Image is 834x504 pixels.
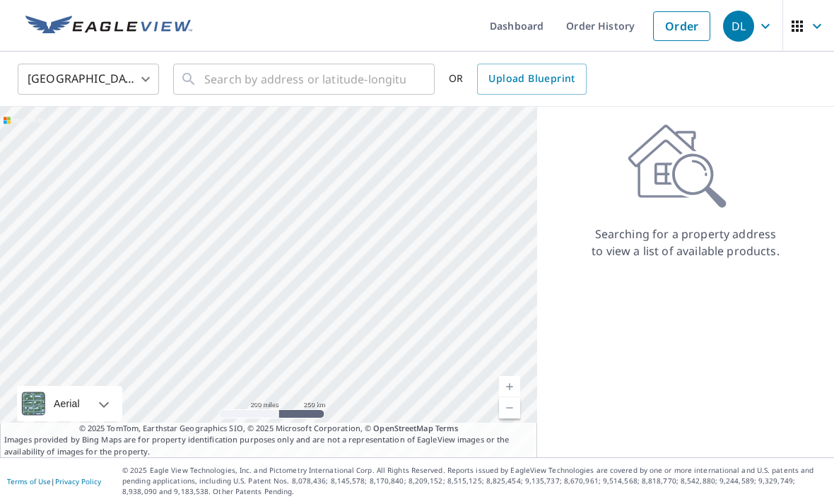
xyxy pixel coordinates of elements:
[449,64,587,95] div: OR
[591,225,780,259] p: Searching for a property address to view a list of available products.
[25,16,192,37] img: EV Logo
[723,11,754,42] div: DL
[435,423,459,433] a: Terms
[79,423,459,435] span: © 2025 TomTom, Earthstar Geographics SIO, © 2025 Microsoft Corporation, ©
[17,386,122,421] div: Aerial
[499,376,520,397] a: Current Level 5, Zoom In
[204,59,406,99] input: Search by address or latitude-longitude
[477,64,586,95] a: Upload Blueprint
[653,11,710,41] a: Order
[373,423,433,433] a: OpenStreetMap
[7,476,51,486] a: Terms of Use
[55,476,101,486] a: Privacy Policy
[488,70,575,88] span: Upload Blueprint
[18,59,159,99] div: [GEOGRAPHIC_DATA]
[7,477,101,486] p: |
[122,465,827,497] p: © 2025 Eagle View Technologies, Inc. and Pictometry International Corp. All Rights Reserved. Repo...
[499,397,520,418] a: Current Level 5, Zoom Out
[49,386,84,421] div: Aerial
